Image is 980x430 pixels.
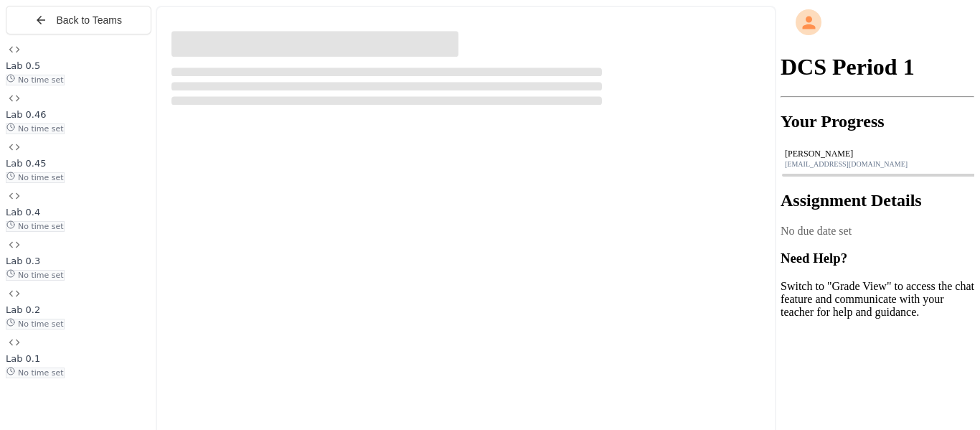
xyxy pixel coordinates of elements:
div: No due date set [781,225,974,238]
h1: DCS Period 1 [781,54,974,80]
div: My Account [781,6,974,39]
p: Switch to "Grade View" to access the chat feature and communicate with your teacher for help and ... [781,280,974,319]
span: No time set [6,221,65,232]
span: Lab 0.45 [6,158,47,169]
span: No time set [6,319,65,329]
span: No time set [6,270,65,281]
span: Lab 0.3 [6,256,40,266]
span: Lab 0.2 [6,304,40,315]
div: [EMAIL_ADDRESS][DOMAIN_NAME] [785,160,970,168]
span: Back to Teams [56,14,122,26]
span: Lab 0.46 [6,109,47,120]
span: Lab 0.5 [6,60,40,71]
span: Lab 0.4 [6,207,40,218]
h3: Need Help? [781,251,974,266]
span: Lab 0.1 [6,353,40,364]
h2: Assignment Details [781,191,974,210]
span: No time set [6,368,65,378]
button: Back to Teams [6,6,151,34]
h2: Your Progress [781,112,974,131]
span: No time set [6,123,65,134]
span: No time set [6,75,65,85]
span: No time set [6,172,65,183]
div: [PERSON_NAME] [785,149,970,159]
